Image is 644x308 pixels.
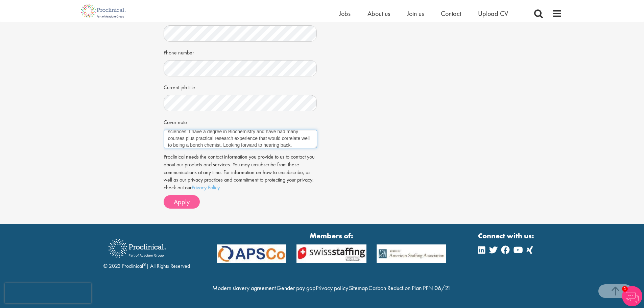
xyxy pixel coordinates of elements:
[478,231,535,241] strong: Connect with us:
[478,9,508,18] a: Upload CV
[367,9,390,18] a: About us
[164,116,187,126] label: Cover note
[164,81,195,92] label: Current job title
[622,286,642,306] img: Chatbot
[441,9,461,18] a: Contact
[407,9,424,18] a: Join us
[212,244,292,263] img: APSCo
[5,283,91,303] iframe: reCAPTCHA
[277,284,315,292] a: Gender pay gap
[622,286,628,292] span: 1
[164,47,194,57] label: Phone number
[212,284,276,292] a: Modern slavery agreement
[291,244,372,263] img: APSCo
[192,184,219,191] a: Privacy Policy
[349,284,368,292] a: Sitemap
[164,153,317,192] p: Proclinical needs the contact information you provide to us to contact you about our products and...
[372,244,452,263] img: APSCo
[164,195,200,209] button: Apply
[174,197,190,206] span: Apply
[217,231,447,241] strong: Members of:
[316,284,348,292] a: Privacy policy
[339,9,351,18] a: Jobs
[103,234,190,270] div: © 2023 Proclinical | All Rights Reserved
[103,234,171,262] img: Proclinical Recruitment
[143,262,146,267] sup: ®
[368,284,451,292] a: Carbon Reduction Plan PPN 06/21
